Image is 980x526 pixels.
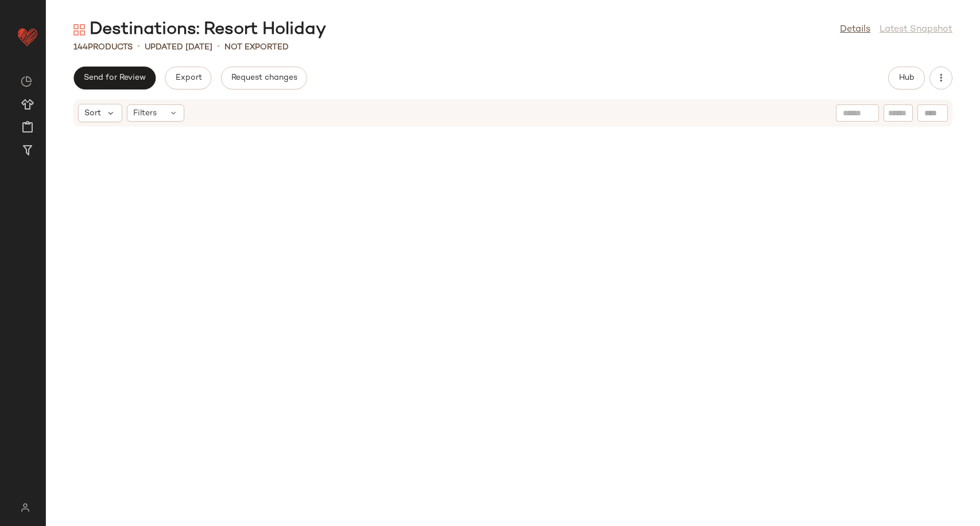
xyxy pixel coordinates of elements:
[145,41,212,53] p: updated [DATE]
[73,41,133,53] div: Products
[73,18,326,41] div: Destinations: Resort Holiday
[840,23,870,37] a: Details
[73,67,156,89] button: Send for Review
[14,503,36,512] img: svg%3e
[217,40,220,54] span: •
[73,43,88,52] span: 144
[137,40,140,54] span: •
[165,67,211,89] button: Export
[231,73,297,83] span: Request changes
[888,67,925,89] button: Hub
[73,24,85,36] img: svg%3e
[221,67,307,89] button: Request changes
[16,25,39,48] img: heart_red.DM2ytmEG.svg
[21,76,32,87] img: svg%3e
[83,73,146,83] span: Send for Review
[175,73,202,83] span: Export
[224,41,289,53] p: Not Exported
[133,107,157,119] span: Filters
[898,73,915,83] span: Hub
[84,107,101,119] span: Sort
